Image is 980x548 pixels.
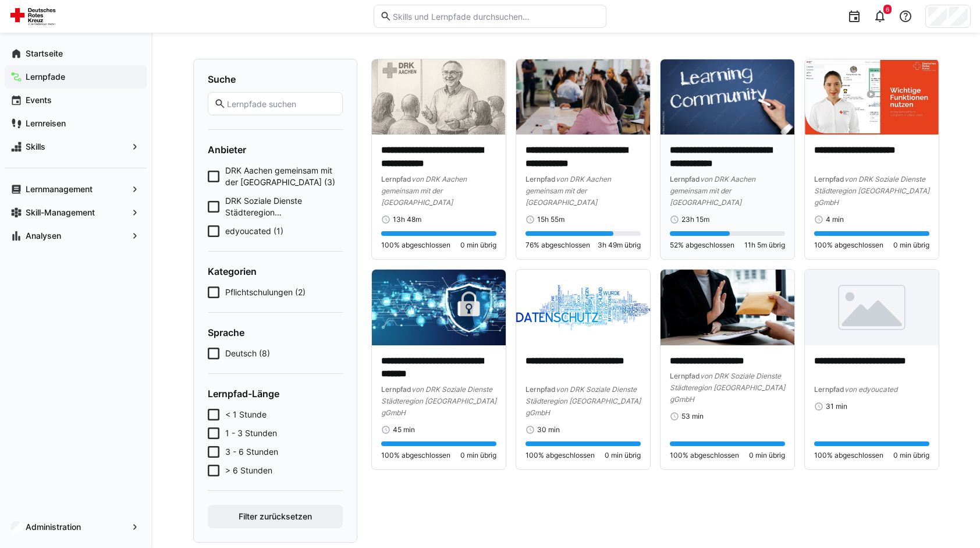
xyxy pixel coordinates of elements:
img: image [516,59,650,135]
span: Lernpfad [525,175,556,183]
span: Lernpfad [525,385,556,394]
span: > 6 Stunden [225,465,272,476]
span: DRK Aachen gemeinsam mit der [GEOGRAPHIC_DATA] (3) [225,165,343,188]
button: Filter zurücksetzen [208,505,343,528]
span: < 1 Stunde [225,409,267,420]
span: 11h 5m übrig [744,241,785,250]
img: image [661,59,794,135]
img: image [661,270,794,345]
span: von DRK Aachen gemeinsam mit der [GEOGRAPHIC_DATA] [381,175,467,207]
input: Lernpfade suchen [226,98,336,109]
span: Lernpfad [381,175,411,183]
span: Filter zurücksetzen [237,511,314,522]
span: 100% abgeschlossen [381,241,450,250]
span: 53 min [681,412,704,421]
span: von DRK Soziale Dienste Städteregion [GEOGRAPHIC_DATA] gGmbH [525,385,641,417]
span: von DRK Soziale Dienste Städteregion [GEOGRAPHIC_DATA] gGmbH [814,175,929,207]
span: Lernpfad [814,175,844,183]
span: 0 min übrig [893,451,929,460]
span: 100% abgeschlossen [670,451,739,460]
span: edyoucated (1) [225,225,283,237]
span: von edyoucated [844,385,897,394]
span: 100% abgeschlossen [814,241,883,250]
span: 13h 48m [393,215,421,224]
span: DRK Soziale Dienste Städteregion [GEOGRAPHIC_DATA] gGmbH (4) [225,195,343,218]
h4: Lernpfad-Länge [208,388,343,399]
img: image [372,59,506,135]
input: Skills und Lernpfade durchsuchen… [392,11,600,22]
span: 15h 55m [537,215,564,224]
span: Lernpfad [814,385,844,394]
h4: Anbieter [208,144,343,155]
span: 31 min [826,402,847,411]
span: 3h 49m übrig [598,241,641,250]
span: 0 min übrig [460,451,496,460]
img: image [805,59,939,135]
img: image [805,270,939,345]
img: image [372,270,506,345]
h4: Kategorien [208,266,343,277]
span: 100% abgeschlossen [525,451,595,460]
span: Deutsch (8) [225,348,270,359]
span: 0 min übrig [460,241,496,250]
span: 0 min übrig [893,241,929,250]
span: 100% abgeschlossen [814,451,883,460]
span: 100% abgeschlossen [381,451,450,460]
span: 0 min übrig [749,451,785,460]
span: 3 - 6 Stunden [225,446,278,458]
h4: Suche [208,73,343,85]
span: 23h 15m [681,215,709,224]
span: Lernpfad [381,385,411,394]
span: 4 min [826,215,844,224]
span: 6 [886,6,889,13]
span: Lernpfad [670,175,700,183]
span: 45 min [393,425,415,434]
span: Pflichtschulungen (2) [225,287,306,298]
span: 52% abgeschlossen [670,241,734,250]
span: von DRK Aachen gemeinsam mit der [GEOGRAPHIC_DATA] [525,175,611,207]
span: 76% abgeschlossen [525,241,590,250]
span: von DRK Soziale Dienste Städteregion [GEOGRAPHIC_DATA] gGmbH [381,385,496,417]
span: 0 min übrig [605,451,641,460]
img: image [516,270,650,345]
span: Lernpfad [670,372,700,380]
span: von DRK Soziale Dienste Städteregion [GEOGRAPHIC_DATA] gGmbH [670,372,785,404]
span: 1 - 3 Stunden [225,427,277,439]
span: 30 min [537,425,560,434]
h4: Sprache [208,327,343,338]
span: von DRK Aachen gemeinsam mit der [GEOGRAPHIC_DATA] [670,175,755,207]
